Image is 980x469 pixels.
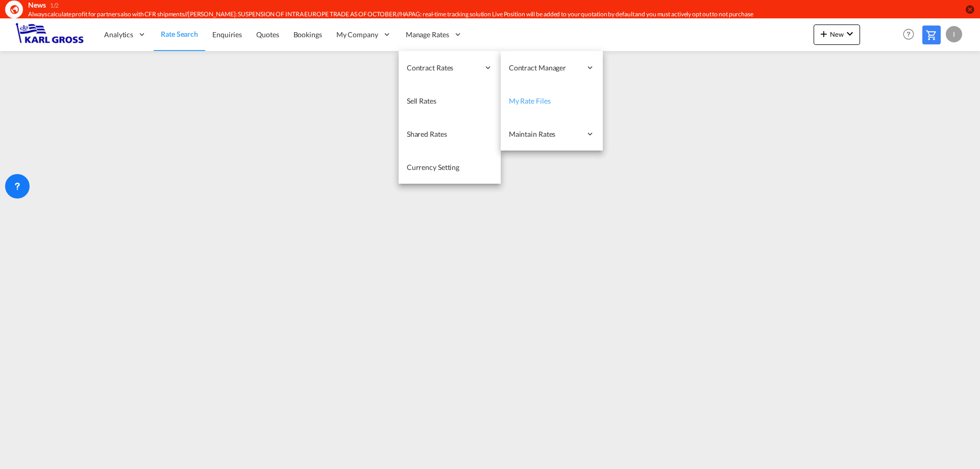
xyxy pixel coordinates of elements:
[9,4,19,14] md-icon: icon-earth
[818,30,856,38] span: New
[501,51,603,84] div: Contract Manager
[818,28,830,40] md-icon: icon-plus 400-fg
[50,2,59,10] div: 1/2
[399,18,470,51] div: Manage Rates
[28,10,829,19] div: Always calculate profit for partners also with CFR shipments//YANG MING: SUSPENSION OF INTRA EURO...
[509,96,551,105] span: My Rate Files
[293,30,322,39] span: Bookings
[399,151,501,184] a: Currency Setting
[407,63,479,73] span: Contract Rates
[329,18,399,51] div: My Company
[900,26,917,43] span: Help
[399,117,501,151] a: Shared Rates
[509,63,581,73] span: Contract Manager
[844,28,856,40] md-icon: icon-chevron-down
[286,18,329,51] a: Bookings
[406,30,449,40] span: Manage Rates
[399,51,501,84] div: Contract Rates
[407,96,436,105] span: Sell Rates
[97,18,154,51] div: Analytics
[407,130,447,138] span: Shared Rates
[407,163,459,171] span: Currency Setting
[501,117,603,151] div: Maintain Rates
[104,30,133,40] span: Analytics
[249,18,286,51] a: Quotes
[161,30,198,38] span: Rate Search
[946,26,962,42] div: I
[336,30,378,40] span: My Company
[15,23,84,46] img: 3269c73066d711f095e541db4db89301.png
[501,84,603,117] a: My Rate Files
[509,129,581,139] span: Maintain Rates
[399,84,501,117] a: Sell Rates
[256,30,279,39] span: Quotes
[154,18,205,51] a: Rate Search
[900,26,922,44] div: Help
[814,24,860,45] button: icon-plus 400-fgNewicon-chevron-down
[965,4,975,14] button: icon-close-circle
[212,30,242,39] span: Enquiries
[205,18,249,51] a: Enquiries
